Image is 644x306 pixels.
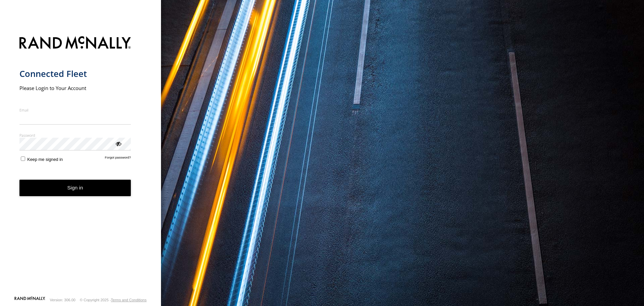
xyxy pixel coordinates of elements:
input: Keep me signed in [21,157,25,161]
a: Forgot password? [105,156,131,162]
a: Terms and Conditions [111,298,147,302]
div: ViewPassword [115,140,121,147]
span: Keep me signed in [27,157,63,162]
label: Password [19,133,131,138]
button: Sign in [19,180,131,196]
div: Version: 306.00 [50,298,75,302]
div: © Copyright 2025 - [80,298,147,302]
form: main [19,32,142,296]
h1: Connected Fleet [19,68,131,79]
img: Rand McNally [19,35,131,52]
h2: Please Login to Your Account [19,85,131,91]
a: Visit our Website [14,297,45,303]
label: Email [19,107,131,113]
